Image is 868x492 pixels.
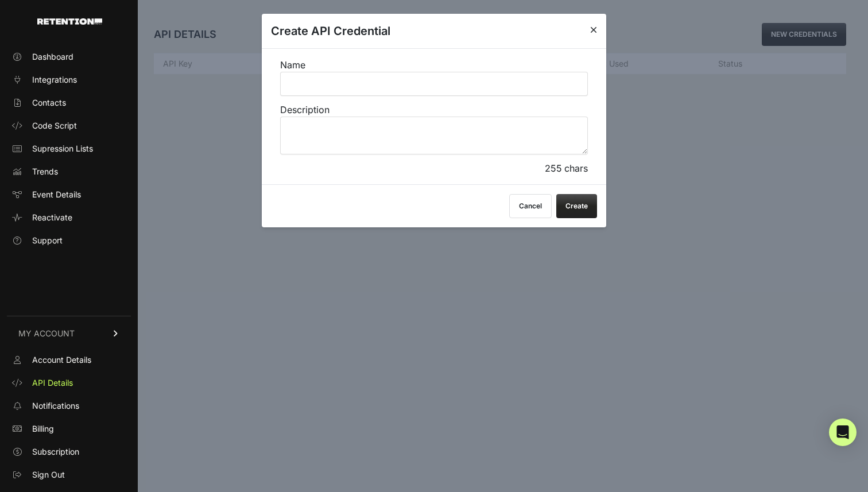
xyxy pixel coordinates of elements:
[7,140,131,158] a: Supression Lists
[280,103,588,154] label: Description
[7,316,131,351] a: MY ACCOUNT
[7,374,131,392] a: API Details
[7,185,131,204] a: Event Details
[545,162,562,174] label: 255
[32,189,81,200] span: Event Details
[280,58,588,96] label: Name
[7,420,131,438] a: Billing
[32,166,58,177] span: Trends
[556,194,597,218] button: Create
[7,397,131,415] a: Notifications
[32,212,72,223] span: Reactivate
[37,18,102,25] img: Retention.com
[280,117,588,154] textarea: Description
[7,162,131,181] a: Trends
[7,208,131,227] a: Reactivate
[32,354,91,366] span: Account Details
[32,235,63,246] span: Support
[7,48,131,66] a: Dashboard
[7,443,131,461] a: Subscription
[280,72,588,96] input: Name
[509,194,552,218] button: Cancel
[7,466,131,484] a: Sign Out
[32,143,93,154] span: Supression Lists
[32,74,77,86] span: Integrations
[7,71,131,89] a: Integrations
[32,446,79,458] span: Subscription
[32,377,73,389] span: API Details
[32,97,66,109] span: Contacts
[564,162,588,174] label: chars
[7,94,131,112] a: Contacts
[32,120,77,131] span: Code Script
[32,400,79,412] span: Notifications
[7,231,131,250] a: Support
[271,23,390,39] h3: Create API Credential
[7,351,131,369] a: Account Details
[7,117,131,135] a: Code Script
[32,469,65,481] span: Sign Out
[18,328,75,339] span: MY ACCOUNT
[32,423,54,435] span: Billing
[829,419,857,446] div: Open Intercom Messenger
[32,51,73,63] span: Dashboard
